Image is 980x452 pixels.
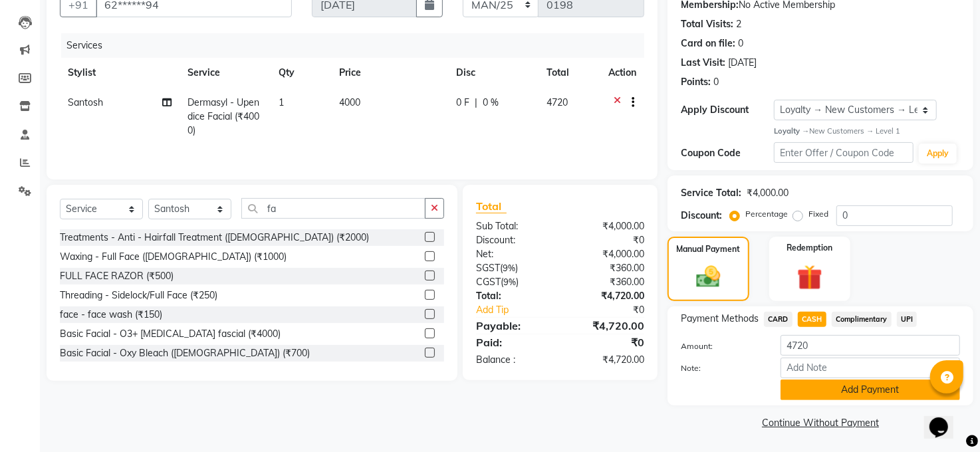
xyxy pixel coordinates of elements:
[798,312,826,327] span: CASH
[466,334,560,350] div: Paid:
[781,335,960,356] input: Amount
[671,362,771,374] label: Note:
[745,208,788,220] label: Percentage
[60,58,180,88] th: Stylist
[736,17,741,31] div: 2
[331,58,448,88] th: Price
[60,269,174,283] div: FULL FACE RAZOR (₹500)
[689,263,728,291] img: _cash.svg
[681,209,722,223] div: Discount:
[339,96,360,108] span: 4000
[560,233,655,247] div: ₹0
[781,358,960,378] input: Add Note
[279,96,284,108] span: 1
[449,58,539,88] th: Disc
[789,262,830,293] img: _gift.svg
[774,126,960,137] div: New Customers → Level 1
[671,340,771,352] label: Amount:
[560,247,655,261] div: ₹4,000.00
[832,312,892,327] span: Complimentary
[180,58,271,88] th: Service
[457,96,470,110] span: 0 F
[547,96,568,108] span: 4720
[560,219,655,233] div: ₹4,000.00
[919,144,957,164] button: Apply
[681,56,725,70] div: Last Visit:
[681,312,759,326] span: Payment Methods
[560,275,655,289] div: ₹360.00
[560,261,655,275] div: ₹360.00
[747,186,789,200] div: ₹4,000.00
[61,33,654,58] div: Services
[483,96,499,110] span: 0 %
[677,243,741,255] label: Manual Payment
[774,142,914,163] input: Enter Offer / Coupon Code
[60,346,310,360] div: Basic Facial - Oxy Bleach ([DEMOGRAPHIC_DATA]) (₹700)
[774,126,809,136] strong: Loyalty →
[466,247,560,261] div: Net:
[466,303,576,317] a: Add Tip
[681,103,774,117] div: Apply Discount
[60,231,369,245] div: Treatments - Anti - Hairfall Treatment ([DEMOGRAPHIC_DATA]) (₹2000)
[681,17,733,31] div: Total Visits:
[60,288,217,302] div: Threading - Sidelock/Full Face (₹250)
[466,353,560,367] div: Balance :
[670,416,971,430] a: Continue Without Payment
[187,96,259,136] span: Dermasyl - Upendice Facial (₹4000)
[241,198,426,219] input: Search or Scan
[681,75,711,89] div: Points:
[60,327,281,341] div: Basic Facial - O3+ [MEDICAL_DATA] fascial (₹4000)
[728,56,757,70] div: [DATE]
[560,318,655,334] div: ₹4,720.00
[924,399,967,439] iframe: chat widget
[476,262,500,274] span: SGST
[781,380,960,400] button: Add Payment
[475,96,478,110] span: |
[560,353,655,367] div: ₹4,720.00
[466,261,560,275] div: ( )
[897,312,918,327] span: UPI
[738,37,743,51] div: 0
[60,308,162,322] div: face - face wash (₹150)
[560,289,655,303] div: ₹4,720.00
[271,58,331,88] th: Qty
[681,146,774,160] div: Coupon Code
[476,199,507,213] span: Total
[576,303,654,317] div: ₹0
[713,75,719,89] div: 0
[560,334,655,350] div: ₹0
[681,186,741,200] div: Service Total:
[466,275,560,289] div: ( )
[539,58,600,88] th: Total
[466,318,560,334] div: Payable:
[503,263,515,273] span: 9%
[476,276,501,288] span: CGST
[808,208,828,220] label: Fixed
[600,58,644,88] th: Action
[466,219,560,233] div: Sub Total:
[681,37,735,51] div: Card on file:
[764,312,793,327] span: CARD
[466,233,560,247] div: Discount:
[503,277,516,287] span: 9%
[787,242,832,254] label: Redemption
[466,289,560,303] div: Total:
[68,96,103,108] span: Santosh
[60,250,287,264] div: Waxing - Full Face ([DEMOGRAPHIC_DATA]) (₹1000)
